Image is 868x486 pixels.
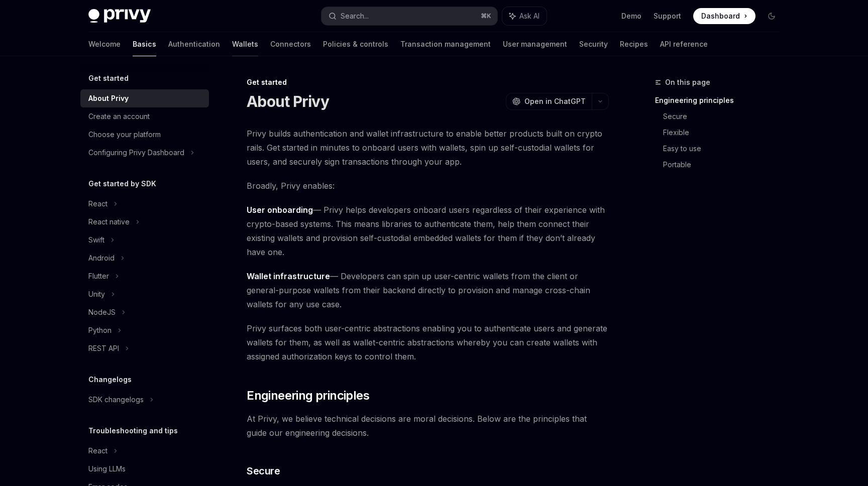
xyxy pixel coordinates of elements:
button: Search...⌘K [321,7,497,25]
div: Get started [247,77,609,87]
div: Choose your platform [88,129,161,141]
a: Authentication [168,32,220,56]
div: Swift [88,234,104,246]
a: API reference [660,32,708,56]
span: Ask AI [519,11,539,21]
strong: Wallet infrastructure [247,271,330,281]
a: Demo [621,11,641,21]
a: Support [654,11,681,21]
div: Unity [88,288,105,300]
a: Transaction management [400,32,491,56]
a: Dashboard [693,8,755,24]
div: Create an account [88,110,150,123]
span: — Privy helps developers onboard users regardless of their experience with crypto-based systems. ... [247,203,609,259]
div: Configuring Privy Dashboard [88,147,184,159]
button: Ask AI [502,7,547,25]
a: Wallets [232,32,258,56]
a: Engineering principles [655,92,788,108]
a: Flexible [663,125,788,141]
a: Portable [663,157,788,173]
h1: About Privy [247,92,329,110]
div: Python [88,324,112,336]
h5: Troubleshooting and tips [88,425,178,437]
a: Using LLMs [80,460,209,478]
span: Engineering principles [247,388,369,404]
a: Recipes [620,32,648,56]
h5: Get started [88,72,129,84]
a: Choose your platform [80,126,209,144]
span: ⌘ K [481,12,491,20]
div: Android [88,252,115,264]
div: NodeJS [88,306,116,318]
strong: User onboarding [247,205,313,215]
img: dark logo [88,9,151,23]
span: Open in ChatGPT [524,96,586,106]
a: Connectors [270,32,311,56]
button: Toggle dark mode [764,8,780,24]
div: Using LLMs [88,463,126,475]
a: Easy to use [663,141,788,157]
span: Broadly, Privy enables: [247,179,609,193]
a: Welcome [88,32,121,56]
a: Create an account [80,107,209,126]
button: Open in ChatGPT [506,93,592,110]
div: React native [88,216,130,228]
a: Secure [663,108,788,125]
h5: Changelogs [88,374,132,386]
span: At Privy, we believe technical decisions are moral decisions. Below are the principles that guide... [247,412,609,440]
a: Basics [133,32,156,56]
span: — Developers can spin up user-centric wallets from the client or general-purpose wallets from the... [247,269,609,311]
div: About Privy [88,92,129,104]
h5: Get started by SDK [88,178,156,190]
a: User management [503,32,567,56]
span: Secure [247,464,280,478]
div: React [88,198,107,210]
div: React [88,445,107,457]
a: Security [579,32,608,56]
span: Privy builds authentication and wallet infrastructure to enable better products built on crypto r... [247,127,609,169]
span: Privy surfaces both user-centric abstractions enabling you to authenticate users and generate wal... [247,321,609,363]
div: REST API [88,342,119,354]
span: Dashboard [701,11,740,21]
div: Search... [341,10,369,22]
div: Flutter [88,270,109,282]
a: Policies & controls [323,32,388,56]
span: On this page [665,76,710,88]
div: SDK changelogs [88,394,144,406]
a: About Privy [80,89,209,107]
